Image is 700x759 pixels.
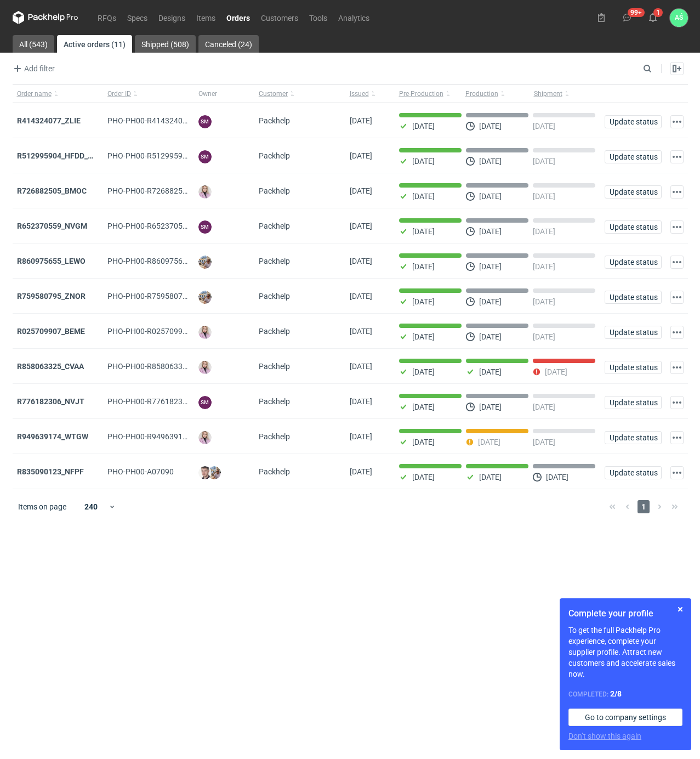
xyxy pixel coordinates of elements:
[350,116,372,125] span: 26/08/2025
[605,466,662,479] button: Update status
[412,403,435,411] p: [DATE]
[479,157,502,166] p: [DATE]
[412,262,435,271] p: [DATE]
[17,222,87,230] strong: R652370559_NVGM
[568,709,682,726] a: Go to company settings
[670,431,684,444] button: Actions
[107,116,210,125] span: PHO-PH00-R414324077_ZLIE
[350,292,372,301] span: 21/08/2025
[259,292,290,301] span: Packhelp
[259,116,290,125] span: Packhelp
[605,361,662,374] button: Update status
[412,438,435,446] p: [DATE]
[198,185,212,199] img: Klaudia Wiśniewska
[395,85,463,103] button: Pre-Production
[533,262,555,271] p: [DATE]
[153,11,191,24] a: Designs
[479,367,502,376] p: [DATE]
[644,9,662,26] button: 1
[412,297,435,306] p: [DATE]
[674,603,687,616] button: Skip for now
[13,85,104,103] button: Order name
[350,362,372,371] span: 12/08/2025
[605,220,662,234] button: Update status
[259,467,290,476] span: Packhelp
[107,292,215,301] span: PHO-PH00-R759580795_ZNOR
[605,115,662,128] button: Update status
[255,11,304,24] a: Customers
[463,85,532,103] button: Production
[17,292,86,301] a: R759580795_ZNOR
[479,297,502,306] p: [DATE]
[107,186,217,195] span: PHO-PH00-R726882505_BMOC
[17,362,84,371] a: R858063325_CVAA
[350,397,372,406] span: 11/08/2025
[17,397,84,406] a: R776182306_NVJT
[479,473,502,482] p: [DATE]
[610,153,657,161] span: Update status
[107,362,214,371] span: PHO-PH00-R858063325_CVAA
[479,192,502,201] p: [DATE]
[10,62,55,75] button: Add filter
[670,396,684,409] button: Actions
[107,467,174,476] span: PHO-PH00-A07090
[568,625,682,679] p: To get the full Packhelp Pro experience, complete your supplier profile. Attract new customers an...
[107,397,214,406] span: PHO-PH00-R776182306_NVJT
[198,326,212,339] img: Klaudia Wiśniewska
[221,11,255,24] a: Orders
[17,151,110,160] a: R512995904_HFDD_MOOR
[350,89,369,98] span: Issued
[399,89,443,98] span: Pre-Production
[259,327,290,336] span: Packhelp
[610,118,657,126] span: Update status
[107,89,131,98] span: Order ID
[412,332,435,341] p: [DATE]
[670,220,684,234] button: Actions
[198,291,212,304] img: Michał Palasek
[107,432,218,441] span: PHO-PH00-R949639174_WTGW
[618,9,636,26] button: 99+
[670,361,684,374] button: Actions
[135,35,196,53] a: Shipped (508)
[254,85,345,103] button: Customer
[259,257,290,265] span: Packhelp
[605,256,662,269] button: Update status
[610,364,657,371] span: Update status
[533,297,555,306] p: [DATE]
[610,689,622,698] strong: 2 / 8
[350,257,372,265] span: 22/08/2025
[350,186,372,195] span: 25/08/2025
[610,434,657,441] span: Update status
[350,327,372,336] span: 19/08/2025
[533,122,555,131] p: [DATE]
[670,291,684,304] button: Actions
[533,227,555,236] p: [DATE]
[568,688,682,700] div: Completed:
[412,122,435,131] p: [DATE]
[546,473,568,482] p: [DATE]
[412,192,435,201] p: [DATE]
[259,362,290,371] span: Packhelp
[17,116,81,125] strong: R414324077_ZLIE
[610,399,657,406] span: Update status
[208,466,221,479] img: Michał Palasek
[17,467,84,476] a: R835090123_NFPF
[670,326,684,339] button: Actions
[198,396,212,409] figcaption: SM
[605,326,662,339] button: Update status
[610,223,657,231] span: Update status
[198,361,212,374] img: Klaudia Wiśniewska
[568,607,682,620] h1: Complete your profile
[17,257,86,265] a: R860975655_LEWO
[605,185,662,199] button: Update status
[638,500,650,513] span: 1
[259,186,290,195] span: Packhelp
[605,396,662,409] button: Update status
[17,186,87,195] a: R726882505_BMOC
[304,11,333,24] a: Tools
[465,89,498,98] span: Production
[605,150,662,163] button: Update status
